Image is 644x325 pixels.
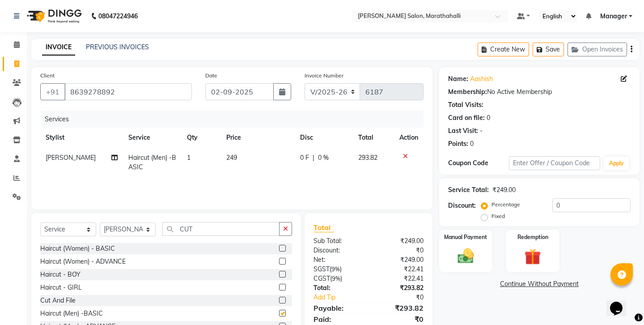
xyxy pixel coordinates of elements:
[314,223,334,232] span: Total
[448,87,631,97] div: No Active Membership
[307,236,369,246] div: Sub Total:
[453,247,479,265] img: _cash.svg
[187,154,191,162] span: 1
[40,257,126,266] div: Haircut (Women) - ADVANCE
[307,293,379,302] a: Add Tip
[369,265,430,274] div: ₹22.41
[128,154,176,171] span: Haircut (Men) -BASIC
[444,233,487,241] label: Manual Payment
[307,314,369,325] div: Paid:
[448,139,468,149] div: Points:
[42,39,75,56] a: INVOICE
[318,153,329,162] span: 0 %
[369,274,430,283] div: ₹22.41
[568,43,627,56] button: Open Invoices
[600,12,627,21] span: Manager
[295,128,352,148] th: Disc
[369,255,430,265] div: ₹249.00
[448,185,489,195] div: Service Total:
[123,128,182,148] th: Service
[448,74,468,84] div: Name:
[307,265,369,274] div: ( )
[86,43,149,51] a: PREVIOUS INVOICES
[307,303,369,313] div: Payable:
[448,126,478,136] div: Last Visit:
[314,274,330,282] span: CGST
[470,74,493,84] a: Aashish
[307,255,369,265] div: Net:
[46,154,96,162] span: [PERSON_NAME]
[509,156,600,170] input: Enter Offer / Coupon Code
[40,128,123,148] th: Stylist
[369,236,430,246] div: ₹249.00
[23,4,84,29] img: logo
[394,128,424,148] th: Action
[491,212,505,220] label: Fixed
[182,128,221,148] th: Qty
[221,128,295,148] th: Price
[40,244,115,253] div: Haircut (Women) - BASIC
[379,293,430,302] div: ₹0
[480,126,483,136] div: -
[369,314,430,325] div: ₹0
[448,201,476,210] div: Discount:
[519,247,546,267] img: _gift.svg
[353,128,394,148] th: Total
[307,274,369,283] div: ( )
[300,153,309,162] span: 0 F
[487,113,490,123] div: 0
[606,289,635,316] iframe: chat widget
[307,246,369,255] div: Discount:
[305,72,343,80] label: Invoice Number
[40,83,65,100] button: +91
[40,309,103,318] div: Haircut (Men) -BASIC
[369,246,430,255] div: ₹0
[307,283,369,293] div: Total:
[205,72,217,80] label: Date
[313,153,314,162] span: |
[40,283,82,292] div: Haircut - GIRL
[162,222,280,236] input: Search or Scan
[448,100,483,110] div: Total Visits:
[41,111,430,128] div: Services
[358,154,377,162] span: 293.82
[441,279,638,289] a: Continue Without Payment
[98,4,138,29] b: 08047224946
[314,265,330,273] span: SGST
[478,43,529,56] button: Create New
[331,265,340,273] span: 9%
[470,139,474,149] div: 0
[448,87,487,97] div: Membership:
[40,296,76,305] div: Cut And File
[369,283,430,293] div: ₹293.82
[448,158,509,168] div: Coupon Code
[332,275,340,282] span: 9%
[64,83,192,100] input: Search by Name/Mobile/Email/Code
[448,113,485,123] div: Card on file:
[517,233,548,241] label: Redemption
[226,154,237,162] span: 249
[492,185,516,195] div: ₹249.00
[491,201,520,209] label: Percentage
[533,43,564,56] button: Save
[369,303,430,313] div: ₹293.82
[40,72,55,80] label: Client
[604,157,629,170] button: Apply
[40,270,80,279] div: Haircut - BOY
